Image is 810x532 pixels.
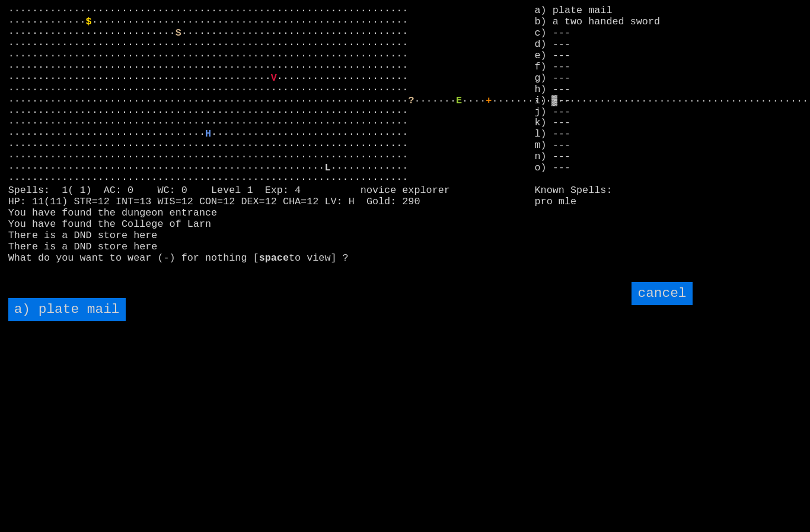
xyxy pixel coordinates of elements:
input: a) plate mail [8,298,126,321]
stats: a) plate mail b) a two handed sword c) --- d) --- e) --- f) --- g) --- h) --- i) --- j) --- k) --... [535,5,802,165]
font: H [205,128,211,140]
font: L [324,162,330,173]
font: S [176,27,181,39]
larn: ··································································· ············· ···············... [8,5,519,271]
font: + [486,95,492,106]
font: E [456,95,462,106]
font: ? [408,95,414,106]
font: $ [86,16,92,27]
font: V [271,72,277,84]
b: space [259,252,289,264]
input: cancel [632,282,692,305]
